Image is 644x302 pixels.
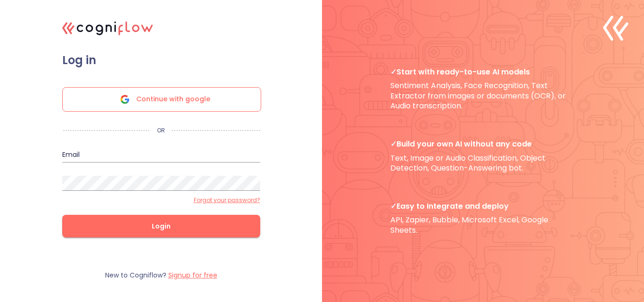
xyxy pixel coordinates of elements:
[390,201,576,235] p: API, Zapier, Bubble, Microsoft Excel, Google Sheets.
[62,215,260,237] button: Login
[136,88,210,111] span: Continue with google
[390,201,576,211] span: Easy to Integrate and deploy
[168,270,217,280] label: Signup for free
[62,87,261,112] div: Continue with google
[150,127,172,134] p: OR
[390,67,576,77] span: Start with ready-to-use AI models
[390,66,396,77] b: ✓
[77,220,245,232] span: Login
[62,53,260,67] span: Log in
[390,201,396,212] b: ✓
[390,139,576,149] span: Build your own AI without any code
[390,139,576,173] p: Text, Image or Audio Classification, Object Detection, Question-Answering bot.
[105,271,217,280] p: New to Cogniflow?
[390,67,576,111] p: Sentiment Analysis, Face Recognition, Text Extractor from images or documents (OCR), or Audio tra...
[194,196,260,204] label: Forgot your password?
[390,139,396,149] b: ✓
